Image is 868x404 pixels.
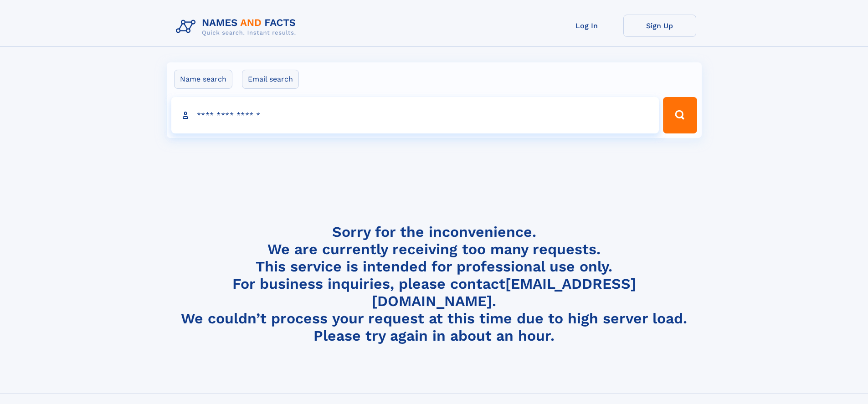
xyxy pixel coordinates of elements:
[663,97,697,133] button: Search Button
[242,70,299,89] label: Email search
[174,70,232,89] label: Name search
[550,15,623,37] a: Log In
[172,223,696,345] h4: Sorry for the inconvenience. We are currently receiving too many requests. This service is intend...
[172,15,303,39] img: Logo Names and Facts
[623,15,696,37] a: Sign Up
[372,275,636,310] a: [EMAIL_ADDRESS][DOMAIN_NAME]
[171,97,659,133] input: search input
